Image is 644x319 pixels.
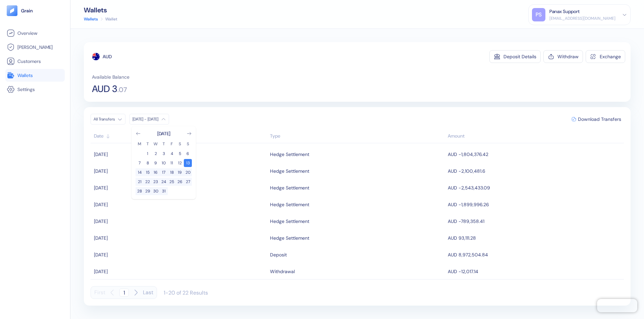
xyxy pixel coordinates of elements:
a: Overview [7,29,63,37]
button: 7 [136,159,144,167]
button: Exchange [586,50,625,63]
button: 29 [144,187,152,195]
button: 18 [168,168,176,176]
div: AUD [103,53,112,60]
a: Wallets [84,16,98,22]
th: Thursday [160,141,168,147]
td: [DATE] [91,163,268,179]
td: AUD -789,358.41 [446,213,624,230]
button: Last [143,286,153,299]
button: 5 [176,150,184,158]
td: [DATE] [91,230,268,246]
th: Sunday [184,141,192,147]
td: [DATE] [91,179,268,196]
td: [DATE] [91,213,268,230]
span: . 07 [117,86,127,93]
button: 19 [176,168,184,176]
button: 16 [152,168,160,176]
div: Hedge Settlement [270,165,309,177]
td: [DATE] [91,246,268,263]
div: 1-20 of 22 Results [164,289,208,296]
button: 26 [176,178,184,186]
div: Deposit [270,249,287,260]
button: 3 [160,150,168,158]
a: Customers [7,57,63,65]
span: Settings [17,86,35,93]
span: Available Balance [92,74,129,80]
td: AUD -1,804,376.42 [446,146,624,163]
th: Saturday [176,141,184,147]
button: Withdraw [543,50,583,63]
button: 23 [152,178,160,186]
button: [DATE] - [DATE] [129,114,169,125]
button: 27 [184,178,192,186]
button: 6 [184,150,192,158]
button: First [94,286,105,299]
button: 25 [168,178,176,186]
div: Hedge Settlement [270,232,309,244]
div: Panax Support [549,8,580,15]
td: [DATE] [91,146,268,163]
iframe: Chatra live chat [597,299,637,312]
button: 12 [176,159,184,167]
a: [PERSON_NAME] [7,43,63,51]
div: [DATE] - [DATE] [132,116,158,122]
div: [EMAIL_ADDRESS][DOMAIN_NAME] [549,15,615,21]
a: Wallets [7,71,63,79]
button: 14 [136,168,144,176]
td: [DATE] [91,263,268,280]
button: 15 [144,168,152,176]
button: 30 [152,187,160,195]
td: AUD -2,543,433.09 [446,179,624,196]
div: Exchange [600,54,621,59]
span: AUD 3 [92,84,117,94]
img: logo-tablet-V2.svg [7,5,17,16]
div: Withdraw [557,54,579,59]
button: 31 [160,187,168,195]
span: Download Transfers [578,117,621,122]
div: Hedge Settlement [270,182,309,193]
button: 10 [160,159,168,167]
button: 13 [184,159,192,167]
img: logo [21,8,33,13]
div: [DATE] [157,130,170,137]
button: 9 [152,159,160,167]
div: Withdrawal [270,266,295,277]
th: Wednesday [152,141,160,147]
div: Hedge Settlement [270,216,309,227]
button: 17 [160,168,168,176]
div: Sort ascending [94,133,267,140]
div: PS [532,8,545,21]
a: Settings [7,85,63,93]
th: Friday [168,141,176,147]
span: Wallets [17,72,33,79]
button: 21 [136,178,144,186]
button: 2 [152,150,160,158]
th: Tuesday [144,141,152,147]
div: Sort descending [448,133,621,140]
button: 28 [136,187,144,195]
span: Customers [17,58,41,65]
th: Monday [136,141,144,147]
span: Overview [17,30,37,36]
button: Download Transfers [569,114,624,124]
button: Go to previous month [136,131,141,136]
td: AUD -1,899,996.26 [446,196,624,213]
td: AUD 8,972,504.84 [446,246,624,263]
button: 20 [184,168,192,176]
span: [PERSON_NAME] [17,44,53,51]
div: Sort ascending [270,133,444,140]
button: 22 [144,178,152,186]
td: AUD -12,017.14 [446,263,624,280]
td: AUD 93,111.28 [446,230,624,246]
td: [DATE] [91,196,268,213]
button: 4 [168,150,176,158]
div: Deposit Details [503,54,536,59]
button: 11 [168,159,176,167]
button: Go to next month [186,131,192,136]
div: Hedge Settlement [270,149,309,160]
button: Deposit Details [489,50,541,63]
button: 1 [144,150,152,158]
